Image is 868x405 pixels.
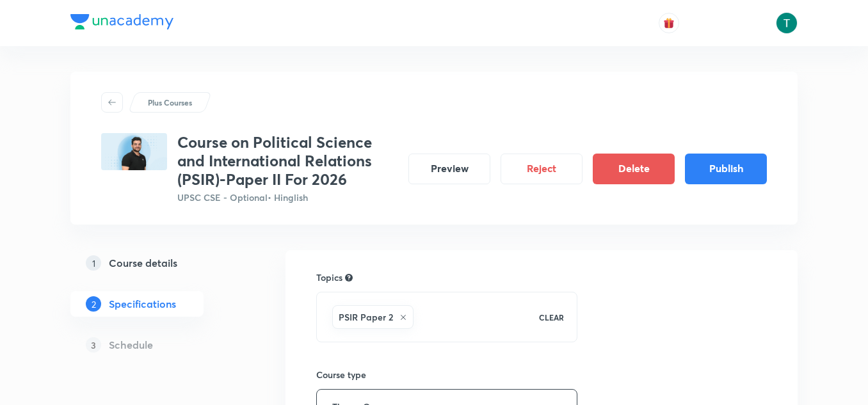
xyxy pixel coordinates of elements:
[659,13,679,33] button: avatar
[177,133,398,188] h3: Course on Political Science and International Relations (PSIR)-Paper II For 2026
[593,154,675,184] button: Delete
[109,337,153,353] h5: Schedule
[316,368,577,381] h6: Course type
[86,296,101,312] p: 2
[408,154,490,184] button: Preview
[70,14,173,29] img: Company Logo
[109,255,177,271] h5: Course details
[339,310,393,324] h6: PSIR Paper 2
[86,337,101,353] p: 3
[101,133,167,170] img: 97FCEE21-A4AE-42B6-8F65-76AD07C2EF6A_plus.png
[316,271,342,284] h6: Topics
[109,296,176,312] h5: Specifications
[776,12,798,34] img: Tajvendra Singh
[177,191,398,204] p: UPSC CSE - Optional • Hinglish
[86,255,101,271] p: 1
[663,17,675,29] img: avatar
[148,97,192,108] p: Plus Courses
[539,312,564,323] p: CLEAR
[70,250,245,276] a: 1Course details
[345,272,353,283] div: Search for topics
[501,154,583,184] button: Reject
[70,14,173,33] a: Company Logo
[685,154,767,184] button: Publish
